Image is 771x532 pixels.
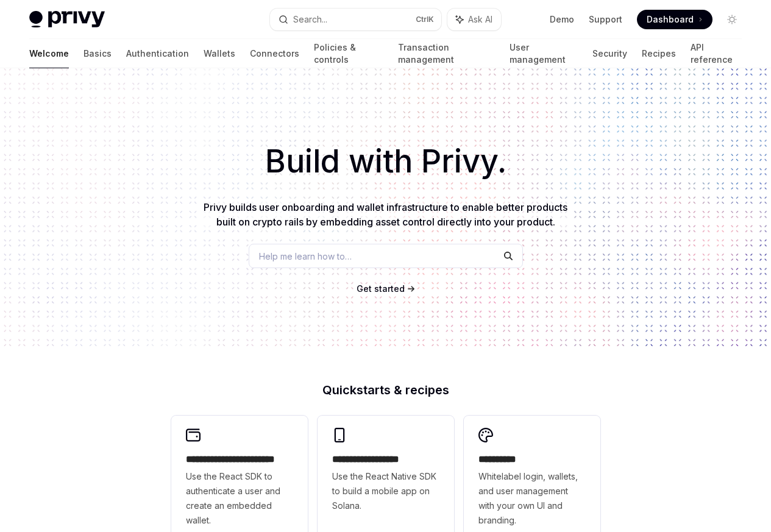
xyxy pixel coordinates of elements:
span: Whitelabel login, wallets, and user management with your own UI and branding. [478,469,586,528]
h1: Build with Privy. [20,138,751,185]
span: Use the React Native SDK to build a mobile app on Solana. [332,469,439,513]
a: User management [510,39,578,68]
button: Search...CtrlK [270,9,441,30]
a: Transaction management [398,39,494,68]
span: Ctrl K [416,15,434,24]
button: Ask AI [447,9,501,30]
a: Get started [357,283,405,295]
span: Get started [357,283,405,294]
a: Welcome [29,39,69,68]
a: Connectors [250,39,299,68]
span: Privy builds user onboarding and wallet infrastructure to enable better products built on crypto ... [204,201,567,228]
button: Toggle dark mode [722,10,742,29]
span: Help me learn how to… [259,250,352,263]
a: Support [589,13,622,26]
img: light logo [29,11,105,28]
a: Wallets [204,39,235,68]
div: Search... [293,12,327,27]
a: API reference [691,39,742,68]
span: Dashboard [647,13,694,26]
a: Policies & controls [314,39,383,68]
a: Basics [83,39,112,68]
a: Recipes [642,39,676,68]
a: Security [592,39,627,68]
a: Dashboard [637,10,712,29]
span: Ask AI [468,13,492,26]
a: Demo [550,13,574,26]
h2: Quickstarts & recipes [171,384,600,396]
a: Authentication [126,39,189,68]
span: Use the React SDK to authenticate a user and create an embedded wallet. [186,469,293,528]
